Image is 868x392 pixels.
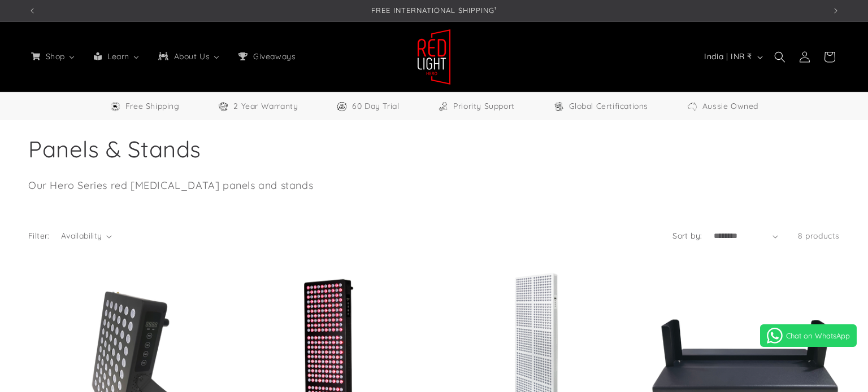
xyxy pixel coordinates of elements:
summary: Search [767,45,792,69]
a: Priority Support [437,99,515,113]
span: Aussie Owned [702,99,758,113]
span: 8 products [798,231,840,241]
a: Red Light Hero [413,24,455,89]
span: 60 Day Trial [352,99,399,113]
img: Red Light Hero [417,29,451,85]
img: Free Shipping Icon [110,101,121,112]
span: 2 Year Warranty [233,99,298,113]
label: Sort by: [672,231,702,241]
img: Certifications Icon [553,101,565,112]
img: Trial Icon [336,101,348,112]
span: Learn [105,51,131,61]
a: 60 Day Trial [336,99,399,113]
a: Learn [84,45,149,68]
span: India | INR ₹ [704,51,752,63]
button: India | INR ₹ [697,46,767,68]
a: Free Worldwide Shipping [110,99,180,113]
span: FREE INTERNATIONAL SHIPPING¹ [371,6,497,15]
span: Giveaways [251,51,297,61]
img: Aussie Owned Icon [687,101,698,112]
span: Priority Support [453,99,515,113]
p: Our Hero Series red [MEDICAL_DATA] panels and stands [28,178,569,193]
span: Availability [61,231,102,241]
img: Support Icon [437,101,449,112]
a: Shop [21,45,84,68]
span: Chat on WhatsApp [786,331,850,340]
a: Aussie Owned [687,99,758,113]
a: 2 Year Warranty [218,99,298,113]
a: Chat on WhatsApp [760,324,857,347]
span: Free Shipping [125,99,180,113]
a: About Us [149,45,229,68]
a: Global Certifications [553,99,649,113]
img: Warranty Icon [218,101,229,112]
a: Giveaways [229,45,303,68]
span: Shop [44,51,66,61]
h2: Filter: [28,230,50,242]
h1: Panels & Stands [28,134,840,164]
summary: Availability (0 selected) [61,230,112,242]
span: Global Certifications [569,99,649,113]
span: About Us [172,51,211,61]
